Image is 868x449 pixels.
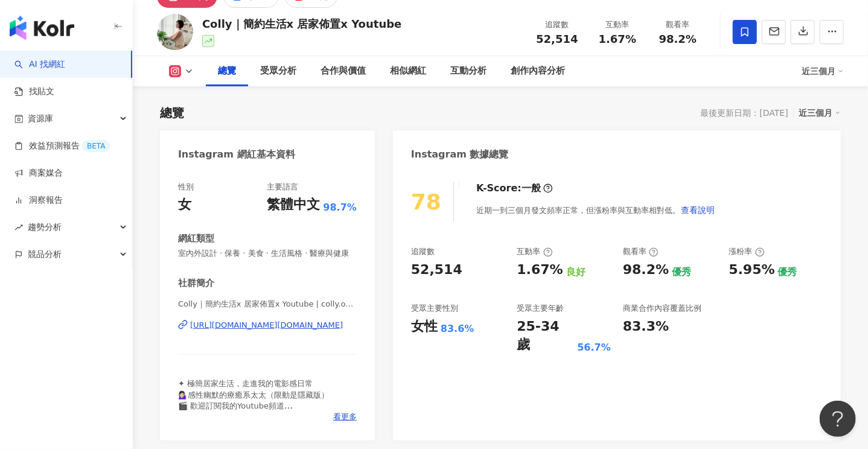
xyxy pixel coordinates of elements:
a: 找貼文 [14,86,54,98]
div: 繁體中文 [267,196,320,214]
div: 漲粉率 [729,246,765,257]
div: 受眾主要年齡 [517,303,564,314]
div: 近期一到三個月發文頻率正常，但漲粉率與互動率相對低。 [476,198,715,222]
div: Colly｜簡約生活x 居家佈置x Youtube [202,16,401,31]
span: 52,514 [536,33,578,45]
a: 洞察報告 [14,194,63,206]
div: 受眾主要性別 [411,303,458,314]
a: [URL][DOMAIN_NAME][DOMAIN_NAME] [178,320,357,331]
div: [URL][DOMAIN_NAME][DOMAIN_NAME] [190,320,343,331]
div: 25-34 歲 [517,317,575,355]
a: searchAI 找網紅 [14,59,65,71]
div: 互動率 [517,246,553,257]
a: 商案媒合 [14,167,63,179]
span: 室內外設計 · 保養 · 美食 · 生活風格 · 醫療與健康 [178,248,357,259]
div: 追蹤數 [411,246,435,257]
div: Instagram 數據總覽 [411,148,509,161]
div: 52,514 [411,261,462,279]
div: 社群簡介 [178,277,214,290]
span: rise [14,223,23,232]
div: 優秀 [778,266,797,279]
div: 追蹤數 [534,19,580,31]
div: 觀看率 [655,19,701,31]
div: 主要語言 [267,182,298,193]
div: 網紅類型 [178,232,214,245]
div: 合作與價值 [321,64,366,78]
div: 女 [178,196,191,214]
span: 1.67% [599,33,636,45]
span: 資源庫 [28,105,53,132]
div: 1.67% [517,261,563,279]
div: 5.95% [729,261,775,279]
a: 效益預測報告BETA [14,140,110,152]
div: 女性 [411,317,438,336]
div: 總覽 [218,64,236,78]
div: 56.7% [577,341,611,354]
div: 商業合作內容覆蓋比例 [623,303,701,314]
div: 最後更新日期：[DATE] [701,108,788,118]
div: 互動率 [595,19,640,31]
span: 競品分析 [28,241,62,268]
div: 互動分析 [450,64,487,78]
div: 創作內容分析 [511,64,565,78]
img: KOL Avatar [157,14,193,50]
div: 98.2% [623,261,669,279]
div: 83.6% [441,322,474,336]
div: 近三個月 [802,62,844,81]
span: 98.2% [659,33,697,45]
div: 83.3% [623,317,669,336]
div: Instagram 網紅基本資料 [178,148,295,161]
div: 觀看率 [623,246,659,257]
img: logo [10,16,74,40]
div: 良好 [566,266,586,279]
div: 受眾分析 [260,64,296,78]
div: 總覽 [160,104,184,121]
button: 查看說明 [680,198,715,222]
div: 性別 [178,182,194,193]
span: 98.7% [323,201,357,214]
div: 一般 [522,182,541,195]
div: 優秀 [672,266,691,279]
div: 相似網紅 [390,64,426,78]
iframe: Help Scout Beacon - Open [820,401,856,437]
span: Colly｜簡約生活x 居家佈置x Youtube | colly.ourhome [178,299,357,310]
div: K-Score : [476,182,553,195]
span: 趨勢分析 [28,214,62,241]
span: 看更多 [333,412,357,422]
div: 近三個月 [799,105,841,121]
span: 查看說明 [681,205,715,215]
div: 78 [411,189,441,214]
